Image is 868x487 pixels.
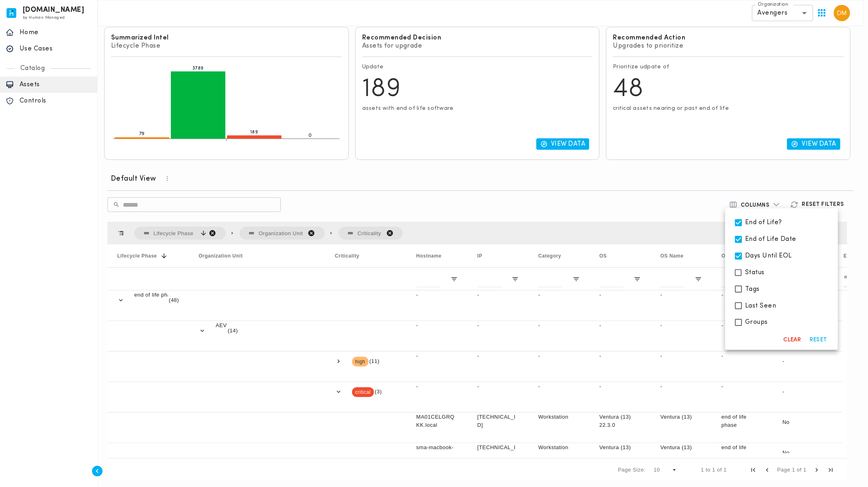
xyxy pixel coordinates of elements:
span: Days Until EOL [745,252,792,260]
span: Tags [745,285,760,293]
div: Tags [725,281,838,297]
button: Reset [805,334,831,347]
div: Days Until EOL [725,248,838,264]
span: Status [745,269,765,277]
span: End of Life Date [745,235,796,243]
span: Last Seen [745,302,776,310]
button: Clear [779,334,805,347]
div: Groups [725,314,838,331]
span: End of Life? [745,218,782,227]
span: Groups [745,318,768,326]
div: Status [725,264,838,281]
div: End of Life Date [725,231,838,248]
div: Last Seen [725,297,838,314]
div: End of Life? [725,214,838,231]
